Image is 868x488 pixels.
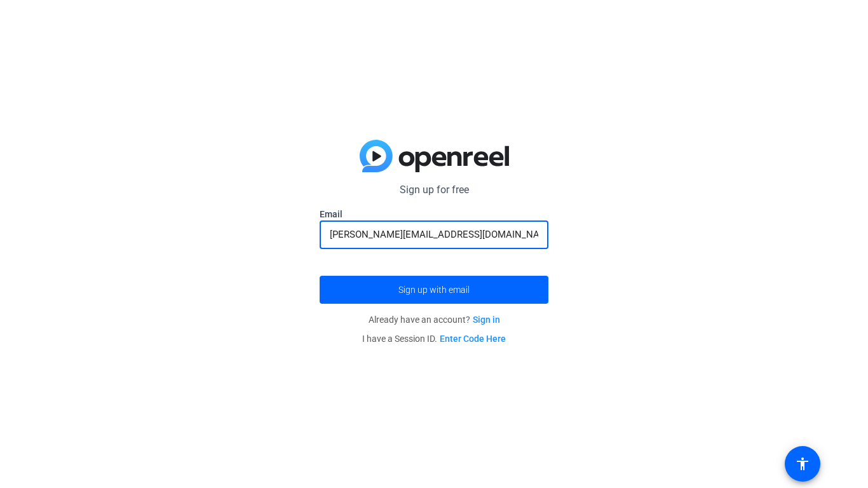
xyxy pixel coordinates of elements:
button: Sign up with email [320,276,548,304]
a: Sign in [473,315,500,325]
img: blue-gradient.svg [360,140,509,173]
span: I have a Session ID. [362,334,506,344]
p: Sign up for free [320,182,548,198]
label: Email [320,208,548,220]
input: Enter Email Address [330,227,538,242]
mat-icon: accessibility [795,456,810,471]
a: Enter Code Here [440,334,506,344]
span: Already have an account? [369,315,500,325]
